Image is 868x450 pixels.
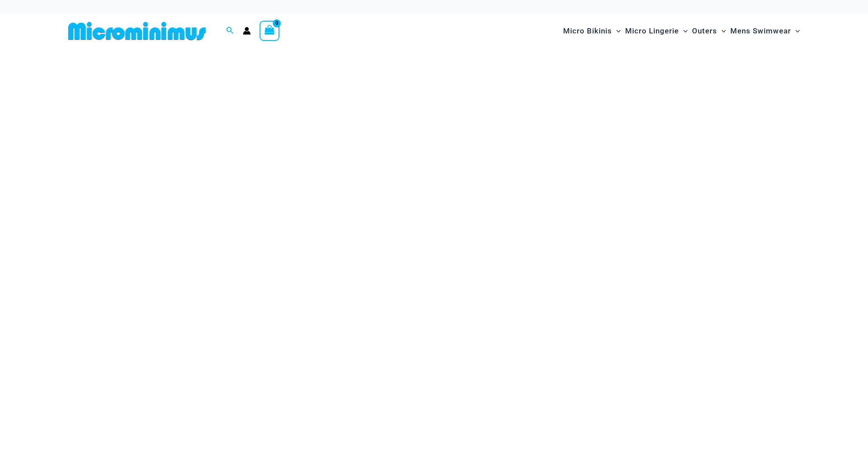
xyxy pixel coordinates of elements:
[561,18,623,44] a: Micro BikinisMenu ToggleMenu Toggle
[563,20,612,42] span: Micro Bikinis
[260,21,280,41] a: View Shopping Cart, empty
[728,18,802,44] a: Mens SwimwearMenu ToggleMenu Toggle
[65,21,209,41] img: MM SHOP LOGO FLAT
[625,20,679,42] span: Micro Lingerie
[692,20,717,42] span: Outers
[623,18,690,44] a: Micro LingerieMenu ToggleMenu Toggle
[243,27,251,35] a: Account icon link
[730,20,791,42] span: Mens Swimwear
[690,18,728,44] a: OutersMenu ToggleMenu Toggle
[612,20,621,42] span: Menu Toggle
[226,26,234,37] a: Search icon link
[679,20,688,42] span: Menu Toggle
[791,20,800,42] span: Menu Toggle
[717,20,726,42] span: Menu Toggle
[560,16,804,46] nav: Site Navigation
